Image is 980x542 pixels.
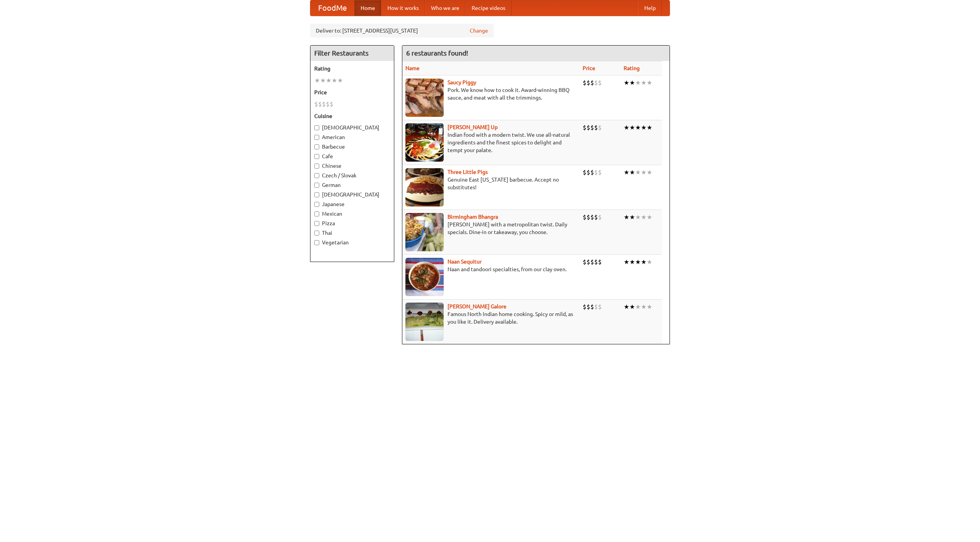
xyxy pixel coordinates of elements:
[624,123,629,132] li: ★
[314,210,390,218] label: Mexican
[594,303,598,311] li: $
[405,86,577,102] p: Pork. We know how to cook it. Award-winning BBQ sauce, and meat with all the trimmings.
[629,79,635,87] li: ★
[624,79,629,87] li: ★
[310,0,354,16] a: FoodMe
[448,259,482,265] a: Naan Sequitur
[590,123,594,132] li: $
[314,65,390,72] h5: Rating
[641,79,647,87] li: ★
[598,303,602,311] li: $
[586,303,590,311] li: $
[448,169,488,175] a: Three Little Pigs
[624,303,629,311] li: ★
[590,213,594,221] li: $
[425,0,465,16] a: Who we are
[448,214,498,220] a: Birmingham Bhangra
[405,258,444,296] img: naansequitur.jpg
[624,65,640,71] a: Rating
[405,265,577,273] p: Naan and tandoori specialties, from our clay oven.
[381,0,425,16] a: How it works
[590,79,594,87] li: $
[314,221,319,226] input: Pizza
[314,211,319,216] input: Mexican
[314,200,390,208] label: Japanese
[406,49,468,57] ng-pluralize: 6 restaurants found!
[314,164,319,169] input: Chinese
[314,183,319,188] input: German
[594,258,598,266] li: $
[314,202,319,207] input: Japanese
[647,168,652,177] li: ★
[641,213,647,221] li: ★
[326,100,330,108] li: $
[598,123,602,132] li: $
[448,303,506,309] a: [PERSON_NAME] Galore
[332,76,337,85] li: ★
[405,213,444,251] img: bhangra.jpg
[405,65,420,71] a: Name
[314,143,390,151] label: Barbecue
[641,168,647,177] li: ★
[638,0,662,16] a: Help
[583,258,586,266] li: $
[586,79,590,87] li: $
[330,100,333,108] li: $
[598,213,602,221] li: $
[314,112,390,120] h5: Cuisine
[314,191,390,198] label: [DEMOGRAPHIC_DATA]
[647,303,652,311] li: ★
[314,240,319,245] input: Vegetarian
[314,162,390,170] label: Chinese
[629,123,635,132] li: ★
[405,168,444,206] img: littlepigs.jpg
[641,123,647,132] li: ★
[405,79,444,117] img: saucy.jpg
[310,46,394,61] h4: Filter Restaurants
[405,176,577,191] p: Genuine East [US_STATE] barbecue. Accept no substitutes!
[465,0,511,16] a: Recipe videos
[624,258,629,266] li: ★
[598,258,602,266] li: $
[314,76,320,85] li: ★
[641,258,647,266] li: ★
[586,213,590,221] li: $
[647,213,652,221] li: ★
[624,213,629,221] li: ★
[314,239,390,246] label: Vegetarian
[318,100,322,108] li: $
[647,258,652,266] li: ★
[629,258,635,266] li: ★
[448,79,476,85] a: Saucy Piggy
[629,213,635,221] li: ★
[310,24,494,38] div: Deliver to: [STREET_ADDRESS][US_STATE]
[598,168,602,177] li: $
[322,100,326,108] li: $
[594,123,598,132] li: $
[583,65,595,71] a: Price
[405,303,444,341] img: currygalore.jpg
[448,124,498,130] a: [PERSON_NAME] Up
[314,154,319,159] input: Cafe
[635,258,641,266] li: ★
[314,181,390,189] label: German
[598,79,602,87] li: $
[590,258,594,266] li: $
[635,213,641,221] li: ★
[583,213,586,221] li: $
[583,168,586,177] li: $
[590,168,594,177] li: $
[314,192,319,197] input: [DEMOGRAPHIC_DATA]
[586,123,590,132] li: $
[586,258,590,266] li: $
[320,76,326,85] li: ★
[354,0,381,16] a: Home
[635,303,641,311] li: ★
[641,303,647,311] li: ★
[635,123,641,132] li: ★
